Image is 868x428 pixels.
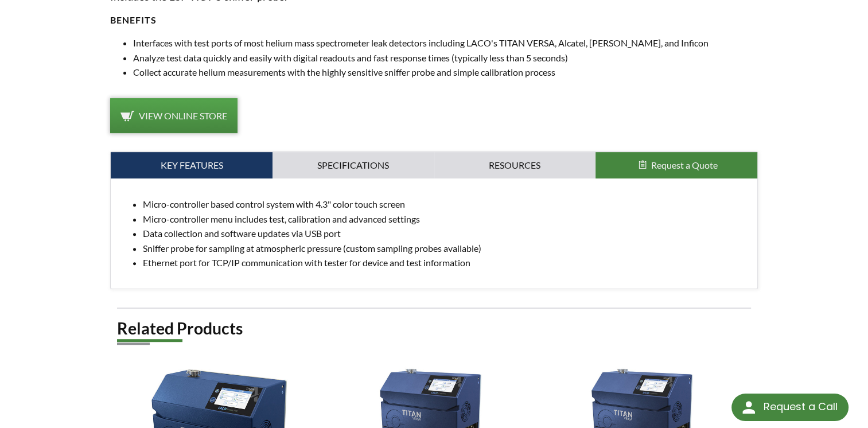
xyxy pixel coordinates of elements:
li: Sniffer probe for sampling at atmospheric pressure (custom sampling probes available) [143,241,748,256]
div: Request a Call [731,394,848,421]
strong: Benefits [110,14,157,25]
img: round button [739,398,758,417]
a: Resources [434,152,596,178]
button: Request a Quote [595,152,757,178]
a: View Online Store [110,98,238,134]
li: Collect accurate helium measurements with the highly sensitive sniffer probe and simple calibrati... [133,65,758,80]
li: Ethernet port for TCP/IP communication with tester for device and test information [143,255,748,270]
li: Interfaces with test ports of most helium mass spectrometer leak detectors including LACO's TITAN... [133,36,758,50]
a: Key Features [111,152,273,178]
a: Specifications [273,152,434,178]
li: Analyze test data quickly and easily with digital readouts and fast response times (typically les... [133,50,758,65]
div: Request a Call [763,394,837,420]
span: Request a Quote [651,159,718,170]
h2: Related Products [117,318,751,339]
li: Micro-controller based control system with 4.3" color touch screen [143,197,748,212]
li: Data collection and software updates via USB port [143,226,748,241]
li: Micro-controller menu includes test, calibration and advanced settings [143,212,748,227]
span: View Online Store [139,110,227,121]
